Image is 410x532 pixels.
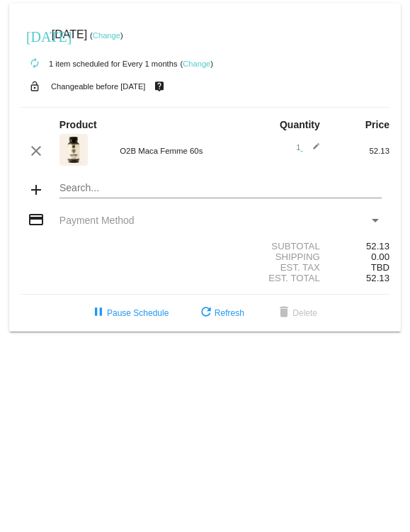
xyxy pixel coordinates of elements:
[205,251,328,262] div: Shipping
[151,77,168,96] mat-icon: live_help
[28,142,45,159] mat-icon: clear
[180,60,213,68] small: ( )
[90,308,169,318] span: Pause Schedule
[328,241,389,251] div: 52.13
[371,251,389,262] span: 0.00
[59,183,382,194] input: Search...
[113,147,236,155] div: O2B Maca Femme 60s
[264,300,329,326] button: Delete
[198,305,215,322] mat-icon: refresh
[371,262,389,273] span: TBD
[183,60,210,68] a: Change
[275,305,292,322] mat-icon: delete
[59,215,382,226] mat-select: Payment Method
[296,143,320,152] span: 1
[205,273,328,283] div: Est. Total
[186,300,256,326] button: Refresh
[303,142,320,159] mat-icon: edit
[79,300,180,326] button: Pause Schedule
[26,27,43,44] mat-icon: [DATE]
[21,60,178,68] small: 1 item scheduled for Every 1 months
[205,241,328,251] div: Subtotal
[28,211,45,228] mat-icon: credit_card
[26,55,43,72] mat-icon: autorenew
[26,77,43,96] mat-icon: lock_open
[93,31,120,40] a: Change
[275,308,317,318] span: Delete
[198,308,244,318] span: Refresh
[59,134,88,166] img: O2B-Macca-Femme-60s.jpg
[90,305,107,322] mat-icon: pause
[59,215,135,226] span: Payment Method
[365,119,389,130] strong: Price
[205,262,328,273] div: Est. Tax
[51,82,146,91] small: Changeable before [DATE]
[366,273,389,283] span: 52.13
[90,31,123,40] small: ( )
[59,119,97,130] strong: Product
[28,181,45,198] mat-icon: add
[328,147,389,155] div: 52.13
[280,119,320,130] strong: Quantity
